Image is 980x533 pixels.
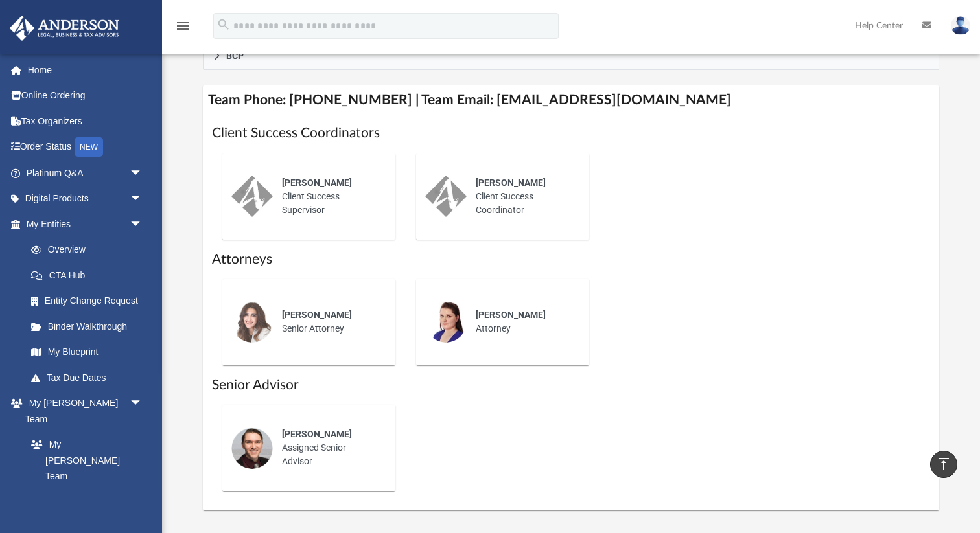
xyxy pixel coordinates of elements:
div: Attorney [467,299,580,345]
a: Anderson System [18,489,156,515]
a: Order StatusNEW [9,134,162,161]
a: Digital Productsarrow_drop_down [9,186,162,212]
a: CTA Hub [18,262,162,288]
div: Client Success Supervisor [273,167,386,226]
span: [PERSON_NAME] [476,177,546,188]
a: Platinum Q&Aarrow_drop_down [9,160,162,186]
a: Binder Walkthrough [18,313,162,339]
img: User Pic [951,16,970,35]
i: menu [175,18,191,34]
span: arrow_drop_down [130,211,156,238]
img: thumbnail [425,176,467,217]
span: [PERSON_NAME] [282,429,352,439]
a: My [PERSON_NAME] Teamarrow_drop_down [9,391,156,432]
h1: Client Success Coordinators [212,124,930,142]
a: vertical_align_top [930,451,957,478]
span: [PERSON_NAME] [282,310,352,320]
a: Overview [18,237,162,263]
img: thumbnail [231,427,273,469]
a: My Blueprint [18,339,156,365]
img: thumbnail [231,301,273,343]
span: arrow_drop_down [130,186,156,212]
a: My Entitiesarrow_drop_down [9,211,162,237]
a: Online Ordering [9,83,162,109]
span: [PERSON_NAME] [282,177,352,188]
img: thumbnail [231,176,273,217]
div: Assigned Senior Advisor [273,418,386,477]
div: NEW [75,137,103,157]
a: Entity Change Request [18,288,162,314]
a: menu [175,25,191,34]
i: vertical_align_top [936,456,951,471]
a: My [PERSON_NAME] Team [18,432,149,490]
i: search [216,17,231,32]
h4: Team Phone: [PHONE_NUMBER] | Team Email: [EMAIL_ADDRESS][DOMAIN_NAME] [203,85,939,115]
span: arrow_drop_down [130,160,156,187]
a: BCP [203,42,939,70]
a: Home [9,57,162,83]
span: arrow_drop_down [130,391,156,417]
img: thumbnail [425,301,467,343]
span: BCP [226,51,244,60]
h1: Senior Advisor [212,376,930,394]
a: Tax Organizers [9,108,162,134]
div: Client Success Coordinator [467,167,580,226]
div: Senior Attorney [273,299,386,345]
span: [PERSON_NAME] [476,310,546,320]
h1: Attorneys [212,250,930,269]
img: Anderson Advisors Platinum Portal [6,16,123,41]
a: Tax Due Dates [18,365,162,391]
